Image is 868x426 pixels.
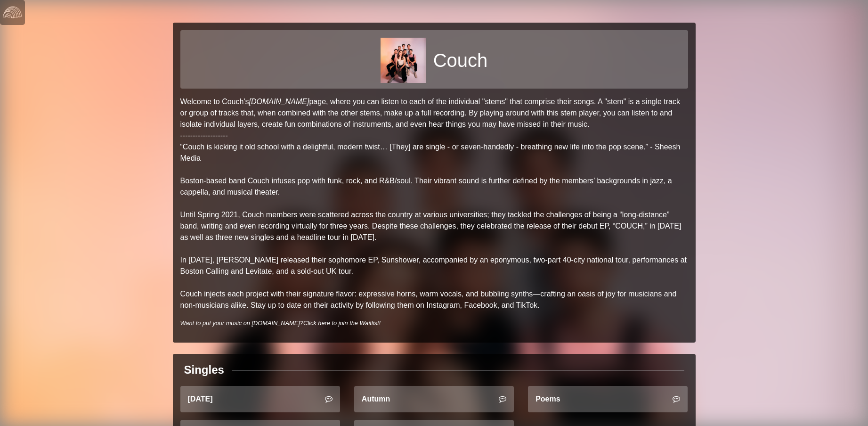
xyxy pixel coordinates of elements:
p: Welcome to Couch's page, where you can listen to each of the individual "stems" that comprise the... [180,96,688,311]
i: Want to put your music on [DOMAIN_NAME]? [180,319,381,327]
img: logo-white-4c48a5e4bebecaebe01ca5a9d34031cfd3d4ef9ae749242e8c4bf12ef99f53e8.png [3,3,22,22]
a: Click here to join the Waitlist! [303,319,381,327]
a: Poems [528,386,688,412]
div: Singles [184,361,224,378]
a: [DATE] [180,386,340,412]
a: [DOMAIN_NAME] [249,98,309,106]
img: 0b9ba5677a9dcdb81f0e6bf23345a38f5e1a363bb4420db7fe2df4c5b995abe8.jpg [381,38,426,83]
h1: Couch [433,49,488,72]
a: Autumn [354,386,514,412]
